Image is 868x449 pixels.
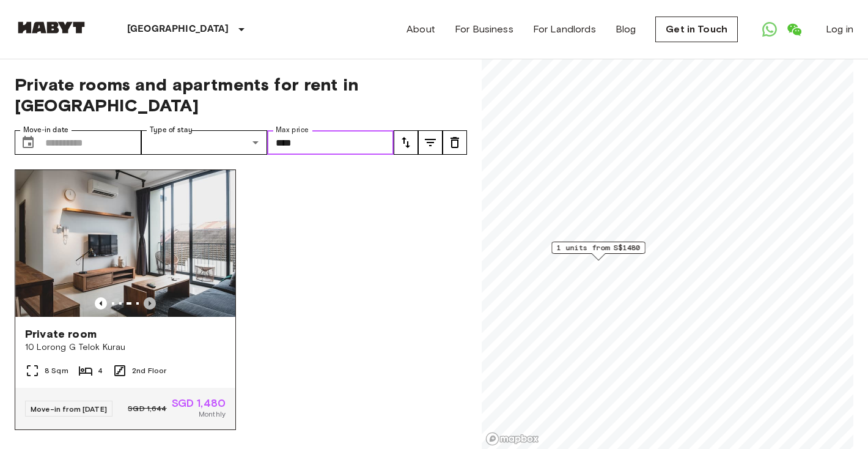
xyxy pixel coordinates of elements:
a: Get in Touch [655,17,738,42]
a: About [406,22,435,37]
button: tune [443,130,467,155]
a: For Business [455,22,513,37]
span: Private room [25,327,97,341]
button: Choose date [16,130,40,155]
span: 2nd Floor [132,365,166,376]
button: tune [418,130,443,155]
span: SGD 1,480 [172,398,226,409]
span: Monthly [199,409,226,420]
button: Previous image [144,297,156,310]
button: tune [394,130,418,155]
a: Blog [616,22,636,37]
a: Open WeChat [782,17,806,42]
label: Move-in date [23,125,68,135]
a: For Landlords [533,22,596,37]
label: Max price [276,125,309,135]
div: Map marker [551,242,645,261]
a: Open WhatsApp [757,17,782,42]
img: Habyt [15,21,88,34]
button: Previous image [95,297,107,310]
span: Move-in from [DATE] [31,404,107,414]
span: 4 [98,365,103,376]
a: Log in [826,22,853,37]
span: 10 Lorong G Telok Kurau [25,341,226,354]
span: 8 Sqm [45,365,68,376]
p: [GEOGRAPHIC_DATA] [127,22,229,37]
span: Private rooms and apartments for rent in [GEOGRAPHIC_DATA] [15,74,467,116]
label: Type of stay [150,125,193,135]
span: 1 units from S$1480 [557,242,640,253]
img: Marketing picture of unit SG-01-029-002-03 [15,170,235,317]
a: Mapbox logo [485,432,539,446]
a: Previous imagePrevious imagePrivate room10 Lorong G Telok Kurau8 Sqm42nd FloorMove-in from [DATE]... [15,169,236,430]
span: SGD 1,644 [128,403,166,414]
